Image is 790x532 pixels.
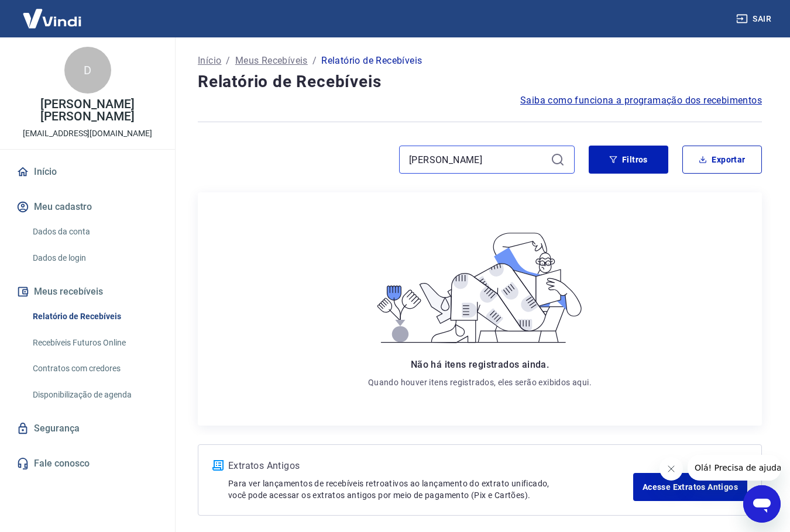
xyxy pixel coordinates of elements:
[28,220,161,244] a: Dados da conta
[64,47,111,94] div: D
[734,8,776,30] button: Sair
[660,457,683,481] iframe: Fechar mensagem
[312,54,317,68] p: /
[235,54,308,68] a: Meus Recebíveis
[198,70,762,94] h4: Relatório de Recebíveis
[7,8,98,18] span: Olá! Precisa de ajuda?
[212,460,224,471] img: ícone
[198,54,221,68] a: Início
[321,54,422,68] p: Relatório de Recebíveis
[682,146,762,174] button: Exportar
[228,459,633,473] p: Extratos Antigos
[520,94,762,108] a: Saiba como funciona a programação dos recebimentos
[28,305,161,329] a: Relatório de Recebíveis
[368,376,592,388] p: Quando houver itens registrados, eles serão exibidos aqui.
[14,416,161,441] a: Segurança
[14,194,161,220] button: Meu cadastro
[23,127,152,140] p: [EMAIL_ADDRESS][DOMAIN_NAME]
[9,98,166,123] p: [PERSON_NAME] [PERSON_NAME]
[228,478,633,501] p: Para ver lançamentos de recebíveis retroativos ao lançamento do extrato unificado, você pode aces...
[589,146,668,174] button: Filtros
[14,279,161,305] button: Meus recebíveis
[633,473,747,501] a: Acesse Extratos Antigos
[14,1,90,36] img: Vindi
[28,331,161,355] a: Recebíveis Futuros Online
[28,357,161,381] a: Contratos com credores
[28,383,161,407] a: Disponibilização de agenda
[743,485,781,523] iframe: Botão para abrir a janela de mensagens
[409,151,546,168] input: Busque pelo número do pedido
[226,54,230,68] p: /
[688,455,781,481] iframe: Mensagem da empresa
[14,159,161,185] a: Início
[14,451,161,476] a: Fale conosco
[28,246,161,270] a: Dados de login
[411,359,549,370] span: Não há itens registrados ainda.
